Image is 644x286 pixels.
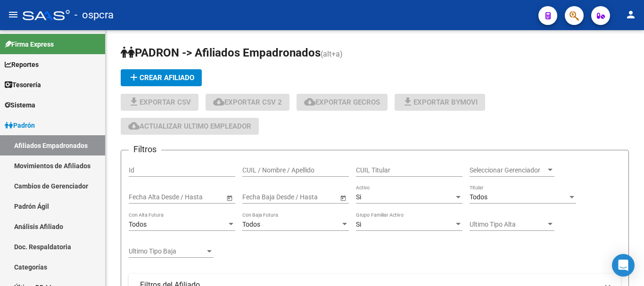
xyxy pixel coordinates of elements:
button: Exportar Bymovi [395,94,485,111]
span: Ultimo Tipo Alta [470,221,546,229]
span: Exportar CSV [128,98,191,106]
mat-icon: menu [8,9,19,20]
span: Seleccionar Gerenciador [470,166,546,174]
h3: Filtros [129,143,161,156]
button: Exportar CSV [121,94,198,111]
span: Todos [242,221,260,228]
input: Start date [129,193,158,201]
div: Open Intercom Messenger [612,254,635,277]
span: Si [356,221,361,228]
span: Exportar GECROS [304,98,380,106]
span: Todos [470,193,487,201]
button: Open calendar [224,193,234,203]
span: Reportes [5,59,39,70]
span: - ospcra [74,5,114,25]
button: Exportar GECROS [297,94,388,111]
input: End date [280,193,326,201]
mat-icon: cloud_download [304,96,315,107]
span: Todos [129,221,147,228]
mat-icon: file_download [402,96,413,107]
span: Si [356,193,361,201]
span: Padrón [5,120,35,131]
input: End date [166,193,212,201]
span: Actualizar ultimo Empleador [128,122,251,131]
mat-icon: person [625,9,636,20]
mat-icon: file_download [128,96,140,107]
mat-icon: cloud_download [128,120,140,131]
span: (alt+a) [321,49,343,58]
input: Start date [242,193,272,201]
mat-icon: add [128,72,140,83]
span: Exportar Bymovi [402,98,478,106]
span: Exportar CSV 2 [213,98,282,106]
mat-icon: cloud_download [213,96,224,107]
span: Tesorería [5,80,41,90]
span: Crear Afiliado [128,74,194,82]
span: Ultimo Tipo Baja [129,247,205,255]
span: Firma Express [5,39,54,49]
button: Open calendar [338,193,348,203]
button: Crear Afiliado [121,69,202,86]
span: Sistema [5,100,35,110]
span: PADRON -> Afiliados Empadronados [121,46,321,59]
button: Actualizar ultimo Empleador [121,118,259,135]
button: Exportar CSV 2 [206,94,289,111]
